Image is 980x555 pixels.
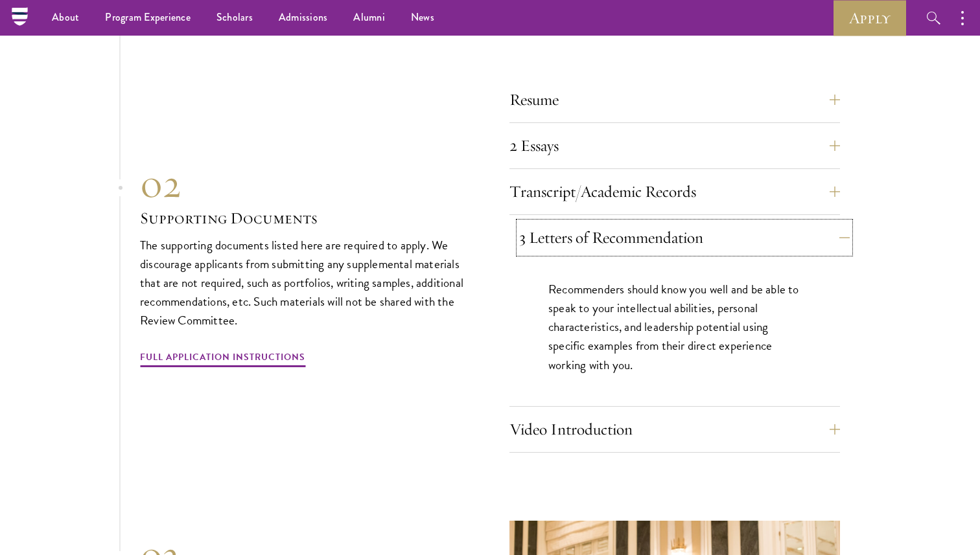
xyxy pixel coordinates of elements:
a: Full Application Instructions [140,349,305,369]
div: 02 [140,161,471,207]
button: Video Introduction [509,414,840,445]
h3: Supporting Documents [140,207,471,229]
p: The supporting documents listed here are required to apply. We discourage applicants from submitt... [140,236,471,330]
button: Resume [509,84,840,115]
button: 2 Essays [509,130,840,161]
p: Recommenders should know you well and be able to speak to your intellectual abilities, personal c... [548,280,801,374]
button: 3 Letters of Recommendation [519,222,850,253]
button: Transcript/Academic Records [509,176,840,207]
